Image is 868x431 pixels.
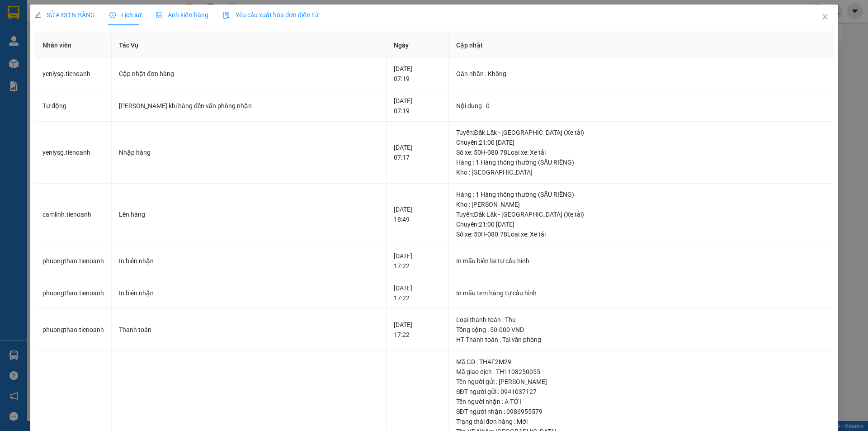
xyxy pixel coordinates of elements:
td: yenlysg.tienoanh [35,58,112,90]
span: picture [156,12,162,18]
img: icon [223,12,230,19]
div: [DATE] 17:22 [394,320,441,340]
th: Tác Vụ [112,33,387,58]
span: Lịch sử [109,11,142,19]
div: Mã giao dịch : TH1108250055 [456,367,826,377]
td: phuongthao.tienoanh [35,245,112,277]
th: Nhân viên [35,33,112,58]
div: Tuyến : Đăk Lăk - [GEOGRAPHIC_DATA] (Xe tải) Chuyến: 21:00 [DATE] Số xe: 50H-080.78 Loại xe: Xe tải [456,128,826,157]
div: [DATE] 07:19 [394,64,441,84]
button: Close [812,5,838,30]
div: Tổng cộng : 50.000 VND [456,325,826,335]
div: HT Thanh toán : Tại văn phòng [456,335,826,345]
th: Cập nhật [449,33,833,58]
div: [PERSON_NAME] khi hàng đến văn phòng nhận [119,101,379,111]
div: In biên nhận [119,288,379,298]
td: camlinh.tienoanh [35,184,112,246]
span: Ảnh kiện hàng [156,11,208,19]
th: Ngày [387,33,449,58]
span: clock-circle [109,12,116,18]
td: yenlysg.tienoanh [35,122,112,184]
div: Hàng : 1 Hàng thông thường (SẦU RIÊNG) [456,157,826,167]
div: [DATE] 07:19 [394,96,441,116]
td: Tự động [35,90,112,122]
div: Nhập hàng [119,147,379,157]
div: Tên người nhận : A TỚI [456,397,826,407]
div: Mã GD : THAF2M29 [456,357,826,367]
div: Kho : [PERSON_NAME] [456,199,826,209]
div: Loại thanh toán : Thu [456,315,826,325]
div: Tuyến : Đăk Lăk - [GEOGRAPHIC_DATA] (Xe tải) Chuyến: 21:00 [DATE] Số xe: 50H-080.78 Loại xe: Xe tải [456,209,826,239]
div: Tên người gửi : [PERSON_NAME] [456,377,826,387]
div: Cập nhật đơn hàng [119,69,379,79]
div: In mẫu biên lai tự cấu hình [456,256,826,266]
div: [DATE] 18:49 [394,204,441,224]
td: phuongthao.tienoanh [35,309,112,351]
div: Hàng : 1 Hàng thông thường (SẦU RIÊNG) [456,189,826,199]
div: Nội dung : 0 [456,101,826,111]
div: [DATE] 07:17 [394,142,441,162]
span: edit [35,12,41,18]
div: SĐT người nhận : 0986955579 [456,407,826,417]
div: Thanh toán [119,325,379,335]
div: Gán nhãn : Không [456,69,826,79]
div: In biên nhận [119,256,379,266]
div: [DATE] 17:22 [394,283,441,303]
span: SỬA ĐƠN HÀNG [35,11,95,19]
span: Yêu cầu xuất hóa đơn điện tử [223,11,318,19]
span: close [821,13,829,20]
div: Kho : [GEOGRAPHIC_DATA] [456,167,826,177]
div: Lên hàng [119,209,379,219]
div: SĐT người gửi : 0941037127 [456,387,826,397]
div: In mẫu tem hàng tự cấu hình [456,288,826,298]
div: [DATE] 17:22 [394,251,441,271]
div: Trạng thái đơn hàng : Mới [456,417,826,426]
td: phuongthao.tienoanh [35,277,112,309]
